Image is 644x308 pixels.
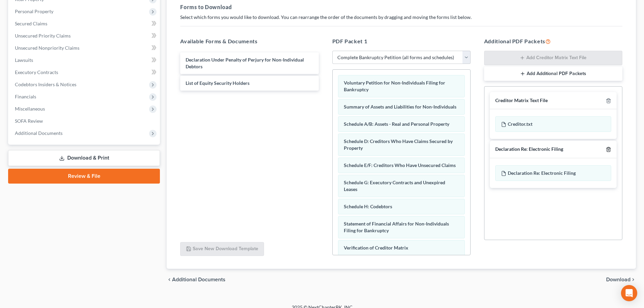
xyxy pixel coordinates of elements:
span: Miscellaneous [15,106,45,112]
button: Add Additional PDF Packets [484,67,622,81]
i: chevron_left [167,277,172,282]
a: chevron_left Additional Documents [167,277,225,282]
span: Lawsuits [15,57,33,63]
button: Add Creditor Matrix Text File [484,51,622,66]
div: Open Intercom Messenger [621,285,637,301]
span: Declaration Re: Electronic Filing [508,170,576,176]
h5: Additional PDF Packets [484,37,622,45]
span: Codebtors Insiders & Notices [15,81,76,87]
a: Download & Print [8,150,160,166]
span: Personal Property [15,8,53,14]
span: Executory Contracts [15,69,58,75]
a: Unsecured Nonpriority Claims [9,42,160,54]
span: Voluntary Petition for Non-Individuals Filing for Bankruptcy [344,80,445,92]
span: Secured Claims [15,21,47,26]
a: Unsecured Priority Claims [9,30,160,42]
span: Additional Documents [15,130,63,136]
span: Financials [15,94,36,99]
a: Lawsuits [9,54,160,66]
div: Declaration Re: Electronic Filing [495,146,563,152]
h5: PDF Packet 1 [332,37,471,45]
p: Select which forms you would like to download. You can rearrange the order of the documents by dr... [180,14,622,21]
button: Save New Download Template [180,242,264,256]
span: Declaration Under Penalty of Perjury for Non-Individual Debtors [186,57,304,69]
span: Schedule D: Creditors Who Have Claims Secured by Property [344,138,453,151]
span: Verification of Creditor Matrix [344,245,408,251]
span: Unsecured Priority Claims [15,33,71,39]
span: Schedule A/B: Assets - Real and Personal Property [344,121,449,127]
div: Creditor Matrix Text File [495,97,548,104]
a: SOFA Review [9,115,160,127]
span: Download [606,277,630,282]
span: Unsecured Nonpriority Claims [15,45,79,51]
span: Summary of Assets and Liabilities for Non-Individuals [344,104,456,110]
a: Review & File [8,169,160,184]
span: SOFA Review [15,118,43,124]
span: Schedule H: Codebtors [344,204,392,209]
span: Schedule E/F: Creditors Who Have Unsecured Claims [344,162,456,168]
span: Additional Documents [172,277,225,282]
h5: Available Forms & Documents [180,37,318,45]
button: Download chevron_right [606,277,636,282]
i: chevron_right [630,277,636,282]
span: Schedule G: Executory Contracts and Unexpired Leases [344,180,445,192]
a: Secured Claims [9,18,160,30]
div: Creditor.txt [495,116,611,132]
span: Statement of Financial Affairs for Non-Individuals Filing for Bankruptcy [344,221,449,233]
h5: Forms to Download [180,3,622,11]
a: Executory Contracts [9,66,160,78]
span: List of Equity Security Holders [186,80,249,86]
